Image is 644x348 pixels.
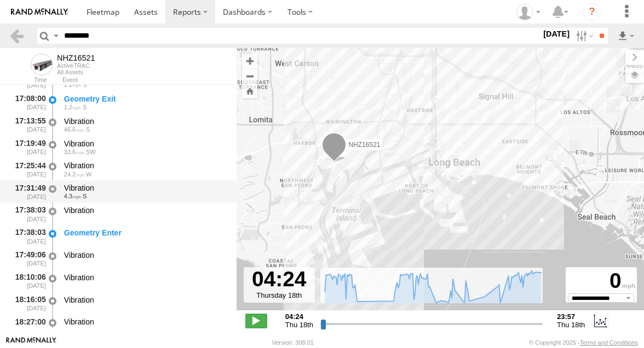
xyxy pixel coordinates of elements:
[57,62,95,69] div: ActiveTRAC
[583,3,601,21] i: ?
[572,28,595,44] label: Search Filter Options
[57,54,95,62] div: NHZ16521 - View Asset History
[513,4,544,20] div: Zulema McIntosch
[9,271,47,291] div: 18:10:06 [DATE]
[9,316,47,336] div: 18:27:00 [DATE]
[9,115,47,135] div: 17:13:55 [DATE]
[9,181,47,202] div: 17:31:49 [DATE]
[64,193,81,199] span: 4.3
[242,54,257,68] button: Zoom in
[64,161,226,170] div: Vibration
[285,312,313,321] strong: 04:24
[86,126,90,133] span: Heading: 198
[557,321,585,329] span: Thu 18th Sep 2025
[9,78,47,83] div: Time
[83,104,87,110] span: Heading: 200
[9,226,47,246] div: 17:38:03 [DATE]
[64,94,226,104] div: Geometry Exit
[285,321,313,329] span: Thu 18th Sep 2025
[245,314,267,328] label: Play/Stop
[86,171,91,178] span: Heading: 265
[86,149,96,155] span: Heading: 223
[272,339,314,346] div: Version: 308.01
[9,293,47,314] div: 18:16:05 [DATE]
[242,68,257,84] button: Zoom out
[529,339,638,346] div: © Copyright 2025 -
[62,78,237,83] div: Event
[64,126,84,133] span: 46.6
[64,149,84,155] span: 33.6
[64,139,226,149] div: Vibration
[64,205,226,215] div: Vibration
[64,295,226,305] div: Vibration
[64,228,226,238] div: Geometry Enter
[6,337,56,348] a: Visit our Website
[348,141,380,149] span: NHZ16521
[541,28,572,40] label: [DATE]
[580,339,638,346] a: Terms and Conditions
[11,8,68,16] img: rand-logo.svg
[64,183,226,193] div: Vibration
[617,28,635,44] label: Export results as...
[83,81,87,88] span: Heading: 200
[64,116,226,126] div: Vibration
[9,249,47,269] div: 17:49:06 [DATE]
[64,317,226,327] div: Vibration
[9,137,47,157] div: 17:19:49 [DATE]
[9,204,47,224] div: 17:38:03 [DATE]
[9,28,25,44] a: Back to previous Page
[557,312,585,321] strong: 23:57
[64,171,84,178] span: 24.2
[567,269,635,293] div: 0
[64,81,81,88] span: 1.2
[57,69,95,75] div: All Assets
[64,273,226,282] div: Vibration
[9,160,47,180] div: 17:25:44 [DATE]
[64,250,226,260] div: Vibration
[83,193,87,199] span: Heading: 172
[9,92,47,113] div: 17:08:00 [DATE]
[64,104,81,110] span: 1.2
[51,28,60,44] label: Search Query
[242,84,257,98] button: Zoom Home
